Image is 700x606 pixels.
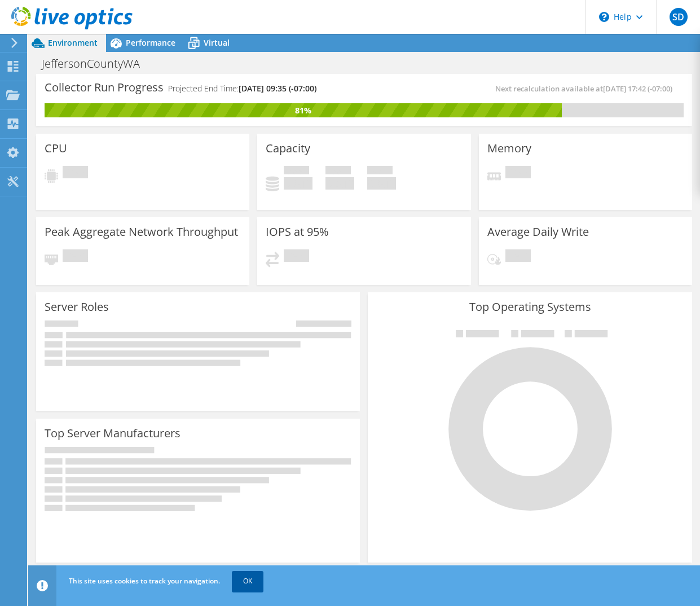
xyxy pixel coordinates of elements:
[232,571,263,591] a: OK
[168,82,316,95] h4: Projected End Time:
[487,142,531,155] h3: Memory
[376,301,683,313] h3: Top Operating Systems
[45,226,238,238] h3: Peak Aggregate Network Throughput
[266,226,329,238] h3: IOPS at 95%
[367,166,393,177] span: Total
[63,166,88,181] span: Pending
[599,12,609,22] svg: \n
[37,58,157,70] h1: JeffersonCountyWA
[126,37,175,48] span: Performance
[266,142,310,155] h3: Capacity
[239,83,316,94] span: [DATE] 09:35 (-07:00)
[45,301,109,313] h3: Server Roles
[367,177,396,190] h4: 0 GiB
[69,576,220,586] span: This site uses cookies to track your navigation.
[495,84,678,94] span: Next recalculation available at
[487,226,589,238] h3: Average Daily Write
[670,8,688,26] span: SD
[505,166,531,181] span: Pending
[45,104,562,117] div: 81%
[505,249,531,265] span: Pending
[45,427,180,440] h3: Top Server Manufacturers
[45,142,67,155] h3: CPU
[284,166,309,177] span: Used
[284,177,312,190] h4: 0 GiB
[204,37,230,48] span: Virtual
[284,249,309,265] span: Pending
[603,84,672,94] span: [DATE] 17:42 (-07:00)
[63,249,88,265] span: Pending
[325,177,354,190] h4: 0 GiB
[325,166,351,177] span: Free
[48,37,98,48] span: Environment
